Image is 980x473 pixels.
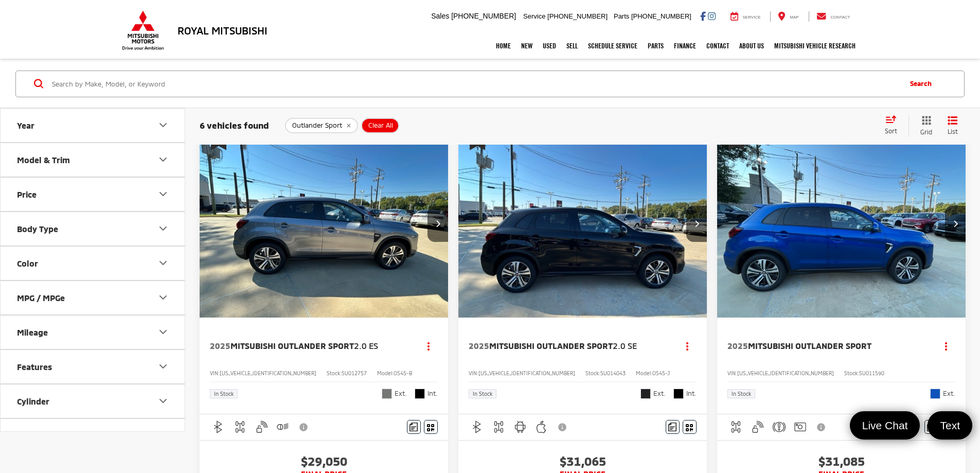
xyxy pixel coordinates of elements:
span: Model: [636,370,652,376]
img: 2025 Mitsubishi Outlander Sport Base [717,131,967,319]
button: View Disclaimer [554,416,572,438]
button: Next image [427,206,448,242]
span: List [948,127,958,135]
button: Search [900,71,947,96]
span: Black [415,389,425,399]
a: 2025 Mitsubishi Outlander Sport Base2025 Mitsubishi Outlander Sport Base2025 Mitsubishi Outlander... [717,131,967,318]
img: Comments [927,423,935,431]
div: MPG / MPGe [157,291,169,304]
div: Body Type [157,222,169,235]
span: Service [743,15,761,20]
button: Next image [945,206,966,242]
button: Body TypeBody Type [1,212,186,245]
span: $31,065 [469,453,697,469]
span: SU014043 [600,370,626,376]
a: Contact [809,11,858,22]
button: Clear All [361,118,399,133]
span: Mercury Gray Metallic [382,389,392,399]
button: View Disclaimer [813,416,830,438]
a: 2025Mitsubishi Outlander Sport2.0 ES [210,340,409,352]
button: Comments [666,420,680,434]
span: Stock: [844,370,859,376]
div: 2025 Mitsubishi Outlander Sport 2.0 SE 0 [458,131,708,318]
button: View Disclaimer [295,416,313,438]
span: In Stock [732,391,751,396]
span: Ext. [653,389,666,398]
span: [US_VEHICLE_IDENTIFICATION_NUMBER] [737,370,834,376]
span: VIN: [727,370,737,376]
div: Price [17,189,37,199]
button: YearYear [1,108,186,142]
button: ColorColor [1,246,186,279]
img: Bluetooth® [471,421,484,433]
span: Sales [431,12,449,20]
span: Stock: [327,370,342,376]
a: Facebook: Click to visit our Facebook page [700,12,706,20]
div: Price [157,188,169,200]
div: Mileage [157,326,169,338]
a: Home [491,33,516,59]
div: Model & Trim [157,153,169,166]
span: In Stock [473,391,492,396]
a: Text [928,411,972,440]
i: Window Sticker [686,423,693,431]
span: Map [790,15,798,20]
div: Color [17,258,38,268]
span: Mitsubishi Outlander Sport [748,341,871,351]
span: SU011590 [859,370,884,376]
button: MileageMileage [1,315,186,348]
a: Service [723,11,769,22]
span: Int. [427,389,438,398]
div: 2025 Mitsubishi Outlander Sport Base 0 [717,131,967,318]
span: Labrador Black Pearl [640,389,651,399]
img: Mitsubishi [120,10,166,50]
span: Stock: [585,370,600,376]
a: Finance [669,33,701,59]
a: Mitsubishi Vehicle Research [769,33,861,59]
a: New [516,33,538,59]
button: MPG / MPGeMPG / MPGe [1,281,186,314]
img: Comments [409,423,418,431]
a: Map [770,11,806,22]
span: Contact [830,15,850,20]
a: 2025 Mitsubishi Outlander Sport 2.0 SE2025 Mitsubishi Outlander Sport 2.0 SE2025 Mitsubishi Outla... [458,131,708,318]
img: Bluetooth® [212,421,225,433]
i: Window Sticker [427,423,434,431]
span: Text [935,418,965,432]
a: Sell [561,33,583,59]
a: 2025 Mitsubishi Outlander Sport 2.0 ES2025 Mitsubishi Outlander Sport 2.0 ES2025 Mitsubishi Outla... [199,131,449,318]
span: Ext. [395,389,407,398]
span: Int. [686,389,697,398]
h3: Royal Mitsubishi [177,25,268,36]
span: Live Chat [857,418,913,432]
img: Apple CarPlay [535,421,548,433]
span: [US_VEHICLE_IDENTIFICATION_NUMBER] [478,370,575,376]
a: Instagram: Click to visit our Instagram page [708,12,716,20]
span: Blue [930,389,940,399]
img: Emergency Brake Assist [773,421,786,433]
div: Features [157,360,169,373]
span: 2.0 ES [354,341,378,351]
button: Comments [407,420,421,434]
a: 2025Mitsubishi Outlander Sport2.0 SE [469,340,668,352]
a: About Us [734,33,769,59]
span: 2.0 SE [613,341,637,351]
span: 6 vehicles found [200,120,269,130]
span: 2025 [469,341,489,351]
span: VIN: [210,370,220,376]
button: CylinderCylinder [1,384,186,417]
span: $29,050 [210,453,438,469]
input: Search by Make, Model, or Keyword [51,71,900,96]
a: Live Chat [850,411,920,440]
img: 4WD/AWD [729,421,742,433]
span: [US_VEHICLE_IDENTIFICATION_NUMBER] [220,370,316,376]
button: Engine SizeEngine Size [1,418,186,452]
div: Engine Size [17,430,62,440]
a: Contact [701,33,734,59]
span: OS45-B [394,370,412,376]
span: Outlander Sport [292,121,342,130]
button: remove Outlander%20Sport [285,118,358,133]
span: Sort [885,127,897,134]
button: List View [940,115,966,136]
